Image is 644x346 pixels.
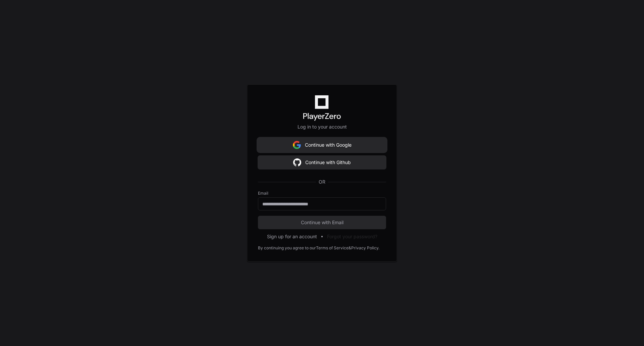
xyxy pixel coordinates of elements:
img: Sign in with google [293,138,301,152]
button: Continue with Github [258,156,386,169]
label: Email [258,191,386,196]
button: Continue with Email [258,216,386,229]
img: Sign in with google [293,156,301,169]
a: Terms of Service [316,245,348,251]
div: & [348,245,351,251]
a: Privacy Policy. [351,245,379,251]
span: Continue with Email [258,219,386,226]
button: Forgot your password? [327,233,377,240]
button: Continue with Google [258,138,386,152]
button: Sign up for an account [267,233,317,240]
div: By continuing you agree to our [258,245,316,251]
span: OR [316,179,328,185]
p: Log in to your account [258,123,386,130]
